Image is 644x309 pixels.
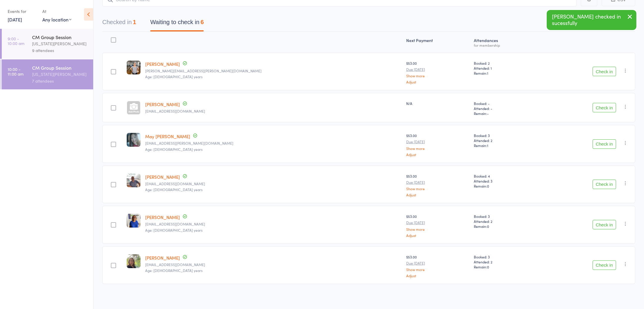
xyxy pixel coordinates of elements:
span: Remain: [474,224,536,229]
div: $53.00 [406,133,469,156]
a: [DATE] [8,16,22,23]
button: Check in [593,220,616,229]
small: anna.cottee@gmail.com [145,69,402,73]
span: Attended: 2 [474,138,536,143]
button: Waiting to check in6 [150,16,204,31]
img: image1730435535.png [127,214,140,228]
div: Events for [8,6,36,16]
span: Age: [DEMOGRAPHIC_DATA] years [145,147,203,152]
span: Booked: 3 [474,254,536,259]
a: Show more [406,268,469,271]
span: Booked: 3 [474,214,536,219]
span: Age: [DEMOGRAPHIC_DATA] years [145,268,203,273]
span: Attended: 3 [474,178,536,183]
img: image1729296222.png [127,254,140,268]
a: [PERSON_NAME] [145,255,180,261]
span: Age: [DEMOGRAPHIC_DATA] years [145,187,203,192]
span: Remain: [474,143,536,148]
div: At [42,6,71,16]
a: Adjust [406,80,469,84]
span: 0 [487,224,489,229]
span: 0 [487,183,489,188]
span: Age: [DEMOGRAPHIC_DATA] years [145,74,203,79]
a: [PERSON_NAME] [145,174,180,180]
a: Adjust [406,193,469,197]
div: for membership [474,43,536,47]
div: 6 [200,19,204,25]
span: Remain: [474,183,536,188]
div: Atten­dances [471,34,538,50]
a: Adjust [406,274,469,278]
div: $53.00 [406,214,469,237]
div: N/A [406,101,469,106]
button: Check in [593,180,616,189]
div: [PERSON_NAME] checked in sucessfully [547,10,636,30]
span: 1 [487,143,488,148]
span: Remain: [474,264,536,269]
span: Remain: [474,71,536,76]
a: Show more [406,74,469,78]
button: Check in [593,67,616,76]
span: Attended: 2 [474,259,536,264]
small: bubutz@hotmail.com [145,263,402,267]
span: 1 [487,71,488,76]
small: Due [DATE] [406,221,469,225]
a: 9:00 -10:00 amCM Group Session[US_STATE][PERSON_NAME]9 attendees [2,29,93,59]
div: $53.00 [406,173,469,197]
span: Attended: 1 [474,66,536,71]
button: Check in [593,260,616,270]
span: - [487,111,489,116]
span: Booked: - [474,101,536,106]
div: [US_STATE][PERSON_NAME] [32,71,88,78]
small: Denisegalligan1@gmail.com [145,109,402,113]
time: 9:00 - 10:00 am [8,36,24,46]
small: Due [DATE] [406,140,469,144]
a: [PERSON_NAME] [145,214,180,220]
a: Adjust [406,233,469,237]
small: pjlanzon63@gmail.com [145,182,402,186]
div: 9 attendees [32,47,88,54]
small: may.ingwersen@gmail.com [145,141,402,145]
button: Check in [593,103,616,112]
span: Attended: - [474,106,536,111]
span: Booked: 2 [474,61,536,66]
a: Show more [406,146,469,150]
span: 0 [487,264,489,269]
div: $53.00 [406,61,469,84]
a: [PERSON_NAME] [145,101,180,107]
a: May [PERSON_NAME] [145,133,190,139]
small: Due [DATE] [406,180,469,184]
div: 1 [133,19,136,25]
div: $53.00 [406,254,469,278]
span: Remain: [474,111,536,116]
small: Due [DATE] [406,261,469,265]
a: [PERSON_NAME] [145,61,180,67]
div: 7 attendees [32,78,88,84]
div: Any location [42,16,71,23]
span: Attended: 2 [474,219,536,224]
small: Due [DATE] [406,67,469,71]
button: Checked in1 [102,16,136,31]
img: image1729465741.png [127,61,140,74]
small: vivianaoliver@optusnet.com.au [145,222,402,226]
a: Show more [406,187,469,191]
a: Adjust [406,153,469,156]
a: 10:00 -11:00 amCM Group Session[US_STATE][PERSON_NAME]7 attendees [2,59,93,89]
div: Next Payment [404,34,472,50]
a: Show more [406,227,469,231]
button: Check in [593,139,616,149]
div: [US_STATE][PERSON_NAME] [32,40,88,47]
span: Booked: 3 [474,133,536,138]
div: CM Group Session [32,34,88,40]
img: image1729211436.png [127,173,140,187]
span: Age: [DEMOGRAPHIC_DATA] years [145,228,203,233]
div: CM Group Session [32,64,88,71]
time: 10:00 - 11:00 am [8,67,24,76]
img: image1704696720.png [127,133,140,147]
span: Booked: 4 [474,173,536,178]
